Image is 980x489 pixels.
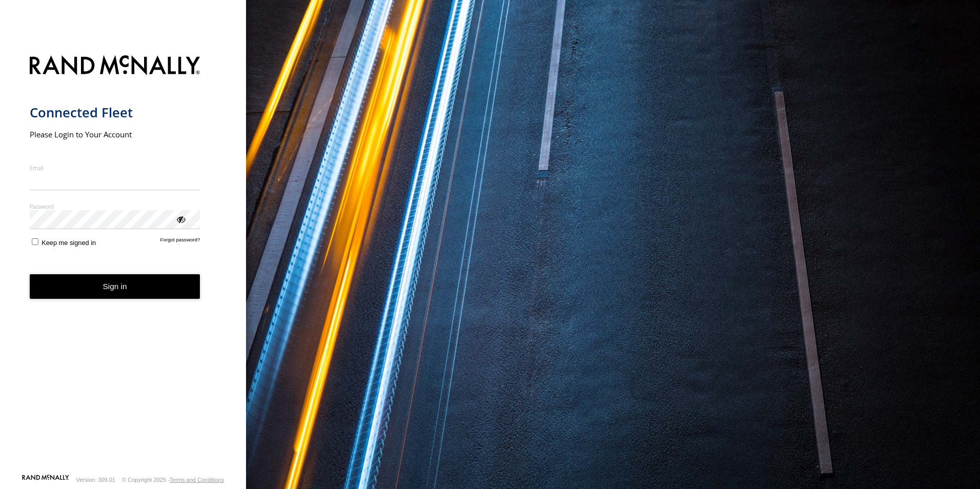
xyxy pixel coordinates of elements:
[160,237,200,247] a: Forgot password?
[42,239,96,247] span: Keep me signed in
[175,214,186,224] div: ViewPassword
[30,53,200,79] img: Rand McNally
[22,475,69,485] a: Visit our Website
[122,477,224,483] div: © Copyright 2025 -
[30,129,200,139] h2: Please Login to Your Account
[30,104,200,121] h1: Connected Fleet
[30,274,200,299] button: Sign in
[76,477,115,483] div: Version: 309.01
[170,477,224,483] a: Terms and Conditions
[32,238,38,245] input: Keep me signed in
[30,49,217,474] form: main
[30,164,200,172] label: Email
[30,202,200,210] label: Password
